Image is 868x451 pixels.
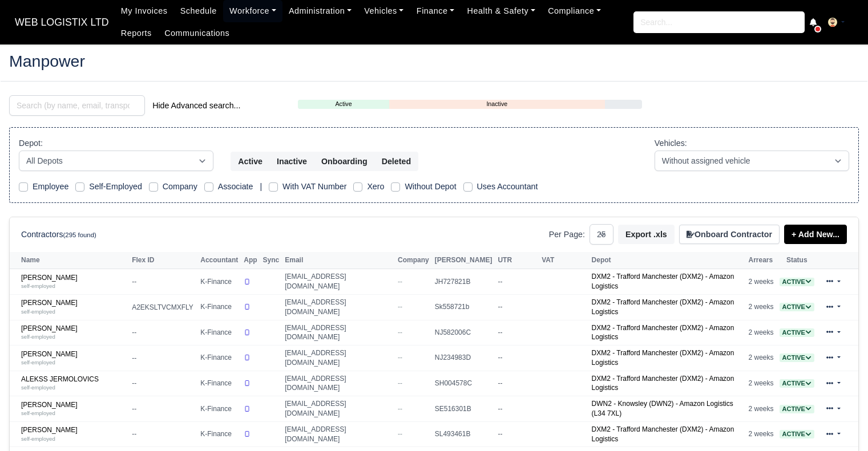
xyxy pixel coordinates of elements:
td: -- [495,371,539,396]
a: Active [298,99,389,109]
td: [EMAIL_ADDRESS][DOMAIN_NAME] [282,269,395,295]
label: Uses Accountant [477,180,538,193]
span: Active [780,354,814,362]
small: self-employed [21,308,55,315]
button: Onboard Contractor [679,225,780,244]
th: UTR [495,252,539,269]
small: self-employed [21,384,55,391]
td: 2 weeks [746,346,777,371]
td: -- [495,269,539,295]
td: [EMAIL_ADDRESS][DOMAIN_NAME] [282,346,395,371]
small: (295 found) [63,231,96,238]
th: Email [282,252,395,269]
label: Without Depot [405,180,456,193]
label: Vehicles: [655,137,687,150]
td: -- [129,346,197,371]
td: [EMAIL_ADDRESS][DOMAIN_NAME] [282,421,395,447]
th: Company [395,252,432,269]
td: -- [495,346,539,371]
th: Name [10,252,129,269]
td: -- [129,320,197,346]
a: WEB LOGISTIX LTD [9,11,115,34]
span: -- [398,278,402,286]
td: SH004578C [432,371,495,396]
a: [PERSON_NAME] self-employed [21,426,126,442]
button: Hide Advanced search... [145,96,248,115]
td: -- [129,396,197,422]
td: K-Finance [197,320,241,346]
span: -- [398,354,402,361]
th: Depot [589,252,746,269]
a: Active [780,430,814,438]
td: [EMAIL_ADDRESS][DOMAIN_NAME] [282,294,395,320]
th: Status [777,252,817,269]
td: [EMAIL_ADDRESS][DOMAIN_NAME] [282,396,395,422]
span: | [260,182,262,191]
th: [PERSON_NAME] [432,252,495,269]
span: Active [780,303,814,311]
a: DWN2 - Knowsley (DWN2) - Amazon Logistics (L34 7XL) [592,400,733,417]
button: Inactive [269,152,314,171]
span: -- [398,405,402,413]
td: K-Finance [197,421,241,447]
a: Inactive [389,99,605,109]
div: Manpower [1,44,867,81]
span: -- [398,303,402,311]
td: NJ582006C [432,320,495,346]
td: -- [129,269,197,295]
h2: Manpower [9,53,859,69]
small: self-employed [21,436,55,442]
td: -- [129,371,197,396]
label: With VAT Number [282,180,346,193]
label: Self-Employed [89,180,142,193]
a: DXM2 - Trafford Manchester (DXM2) - Amazon Logistics [592,298,734,316]
a: Active [780,278,814,286]
a: DXM2 - Trafford Manchester (DXM2) - Amazon Logistics [592,425,734,443]
input: Search (by name, email, transporter id) ... [9,95,145,116]
a: Active [780,405,814,413]
button: Export .xls [618,225,675,244]
div: + Add New... [780,225,847,244]
td: -- [495,294,539,320]
button: Onboarding [314,152,375,171]
th: VAT [539,252,588,269]
a: DXM2 - Trafford Manchester (DXM2) - Amazon Logistics [592,375,734,392]
a: ALEKSS JERMOLOVICS self-employed [21,375,126,392]
th: App [241,252,260,269]
label: Employee [33,180,68,193]
span: Active [780,379,814,388]
span: Active [780,430,814,438]
span: -- [398,430,402,438]
label: Per Page: [549,228,585,241]
td: K-Finance [197,269,241,295]
td: -- [129,421,197,447]
a: [PERSON_NAME] self-employed [21,350,126,367]
a: [PERSON_NAME] self-employed [21,401,126,417]
th: Flex ID [129,252,197,269]
td: 2 weeks [746,294,777,320]
a: Active [780,379,814,387]
small: self-employed [21,359,55,365]
label: Xero [367,180,384,193]
td: 2 weeks [746,421,777,447]
span: Active [780,328,814,337]
a: Communications [158,22,236,44]
td: JH727821B [432,269,495,295]
td: 2 weeks [746,269,777,295]
td: SE516301B [432,396,495,422]
td: 2 weeks [746,320,777,346]
a: + Add New... [784,225,847,244]
td: 2 weeks [746,371,777,396]
small: self-employed [21,334,55,340]
small: self-employed [21,283,55,289]
td: -- [495,421,539,447]
td: K-Finance [197,396,241,422]
h6: Contractors [21,230,96,239]
span: -- [398,379,402,387]
a: [PERSON_NAME] self-employed [21,299,126,315]
td: A2EKSLTVCMXFLY [129,294,197,320]
a: DXM2 - Trafford Manchester (DXM2) - Amazon Logistics [592,324,734,342]
td: K-Finance [197,346,241,371]
span: -- [398,328,402,336]
span: WEB LOGISTIX LTD [9,11,115,34]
